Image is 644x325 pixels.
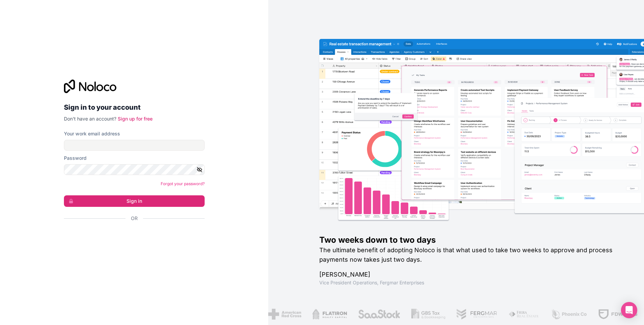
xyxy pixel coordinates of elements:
[319,245,622,264] h2: The ultimate benefit of adopting Noloco is that what used to take two weeks to approve and proces...
[407,309,442,320] img: /assets/gbstax-C-GtDUiK.png
[264,309,297,320] img: /assets/american-red-cross-BAupjrZR.png
[64,101,205,113] h2: Sign in to your account
[594,309,634,320] img: /assets/fdworks-Bi04fVtw.png
[118,116,153,122] a: Sign up for free
[64,164,205,175] input: Password
[64,195,205,207] button: Sign in
[64,130,120,137] label: Your work email address
[319,279,622,286] h1: Vice President Operations , Fergmar Enterprises
[161,181,205,186] a: Forgot your password?
[319,270,622,279] h1: [PERSON_NAME]
[547,309,583,320] img: /assets/phoenix-BREaitsQ.png
[64,116,116,122] span: Don't have an account?
[354,309,396,320] img: /assets/saastock-C6Zbiodz.png
[131,215,138,222] span: Or
[504,309,536,320] img: /assets/fiera-fwj2N5v4.png
[452,309,493,320] img: /assets/fergmar-CudnrXN5.png
[61,229,203,244] iframe: Sign in with Google Button
[64,155,87,161] label: Password
[319,235,622,245] h1: Two weeks down to two days
[621,302,637,318] div: Open Intercom Messenger
[64,140,205,151] input: Email address
[308,309,343,320] img: /assets/flatiron-C8eUkumj.png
